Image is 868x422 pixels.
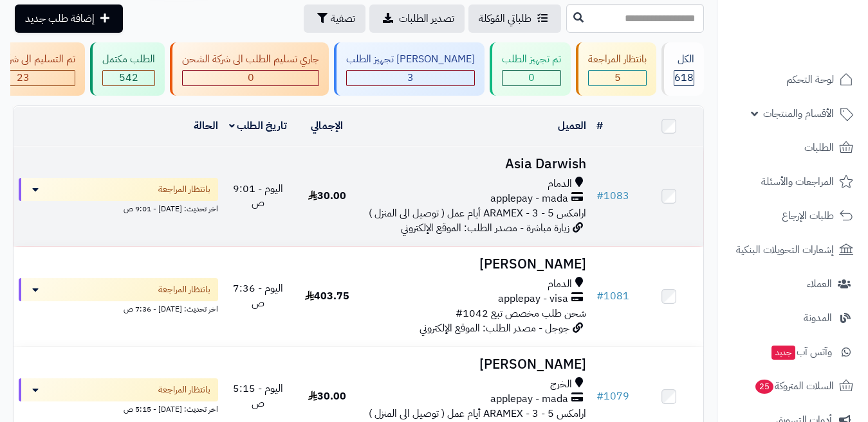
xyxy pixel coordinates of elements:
span: بانتظار المراجعة [158,383,210,396]
span: 30.00 [308,188,346,204]
div: 542 [103,71,154,85]
span: 25 [755,380,773,394]
div: 0 [503,71,560,85]
span: تصدير الطلبات [399,11,454,26]
span: الأقسام والمنتجات [763,105,834,123]
span: # [596,288,604,304]
span: بانتظار المراجعة [158,183,210,196]
span: # [596,188,604,204]
div: الكل [674,52,694,67]
span: الدمام [548,177,572,191]
div: [PERSON_NAME] تجهيز الطلب [346,52,475,67]
div: 5 [589,71,646,85]
span: الطلبات [804,139,834,157]
span: المراجعات والأسئلة [761,173,834,191]
span: 3 [407,70,414,85]
a: الحالة [194,118,218,134]
span: لوحة التحكم [786,71,834,89]
div: بانتظار المراجعة [588,52,647,67]
span: إشعارات التحويلات البنكية [736,241,834,259]
span: اليوم - 5:15 ص [233,381,283,411]
span: الدمام [548,277,572,292]
a: طلبات الإرجاع [725,200,860,231]
div: اخر تحديث: [DATE] - 7:36 ص [19,301,218,315]
span: 30.00 [308,389,346,404]
a: [PERSON_NAME] تجهيز الطلب 3 [331,42,487,96]
a: السلات المتروكة25 [725,371,860,401]
a: #1081 [596,288,629,304]
span: 0 [248,70,254,85]
div: جاري تسليم الطلب الى شركة الشحن [182,52,319,67]
a: جاري تسليم الطلب الى شركة الشحن 0 [167,42,331,96]
span: زيارة مباشرة - مصدر الطلب: الموقع الإلكتروني [401,220,569,236]
h3: [PERSON_NAME] [367,357,586,372]
span: applepay - mada [490,191,568,206]
span: جوجل - مصدر الطلب: الموقع الإلكتروني [420,321,569,336]
span: طلباتي المُوكلة [479,11,531,26]
a: العملاء [725,268,860,299]
span: وآتس آب [770,343,832,361]
span: المدونة [804,309,832,327]
a: طلباتي المُوكلة [468,4,561,33]
span: ارامكس ARAMEX - 3 - 5 أيام عمل ( توصيل الى المنزل ) [369,206,586,221]
span: 618 [674,70,694,85]
span: 23 [17,70,30,85]
span: العملاء [807,275,832,293]
a: وآتس آبجديد [725,337,860,367]
div: الطلب مكتمل [102,52,155,67]
a: لوحة التحكم [725,64,860,95]
span: ارامكس ARAMEX - 3 - 5 أيام عمل ( توصيل الى المنزل ) [369,406,586,421]
span: applepay - visa [498,292,568,306]
span: 403.75 [305,288,349,304]
span: شحن طلب مخصص تبع 1042# [456,306,586,321]
span: إضافة طلب جديد [25,11,95,26]
div: 0 [183,71,319,85]
a: الكل618 [659,42,706,96]
span: بانتظار المراجعة [158,283,210,296]
div: 3 [347,71,474,85]
a: تصدير الطلبات [369,4,465,33]
span: # [596,389,604,404]
span: 5 [614,70,621,85]
span: 542 [119,70,138,85]
a: الطلبات [725,132,860,163]
button: تصفية [304,4,365,33]
a: إشعارات التحويلات البنكية [725,234,860,265]
a: العميل [558,118,586,134]
span: جديد [771,346,795,360]
div: اخر تحديث: [DATE] - 9:01 ص [19,201,218,215]
a: إضافة طلب جديد [15,4,123,33]
a: #1083 [596,188,629,204]
a: الطلب مكتمل 542 [88,42,167,96]
h3: Asia Darwish [367,157,586,171]
h3: [PERSON_NAME] [367,257,586,272]
a: # [596,118,603,134]
a: المدونة [725,303,860,333]
span: الخرج [550,377,572,392]
div: تم تجهيز الطلب [502,52,561,67]
span: 0 [528,70,535,85]
span: طلبات الإرجاع [782,207,834,225]
a: الإجمالي [311,118,343,134]
a: المراجعات والأسئلة [725,166,860,197]
span: اليوم - 7:36 ص [233,281,283,311]
span: تصفية [331,11,355,26]
span: applepay - mada [490,392,568,407]
a: #1079 [596,389,629,404]
span: اليوم - 9:01 ص [233,181,283,211]
a: تاريخ الطلب [229,118,288,134]
span: السلات المتروكة [754,377,834,395]
a: تم تجهيز الطلب 0 [487,42,573,96]
a: بانتظار المراجعة 5 [573,42,659,96]
div: اخر تحديث: [DATE] - 5:15 ص [19,401,218,415]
